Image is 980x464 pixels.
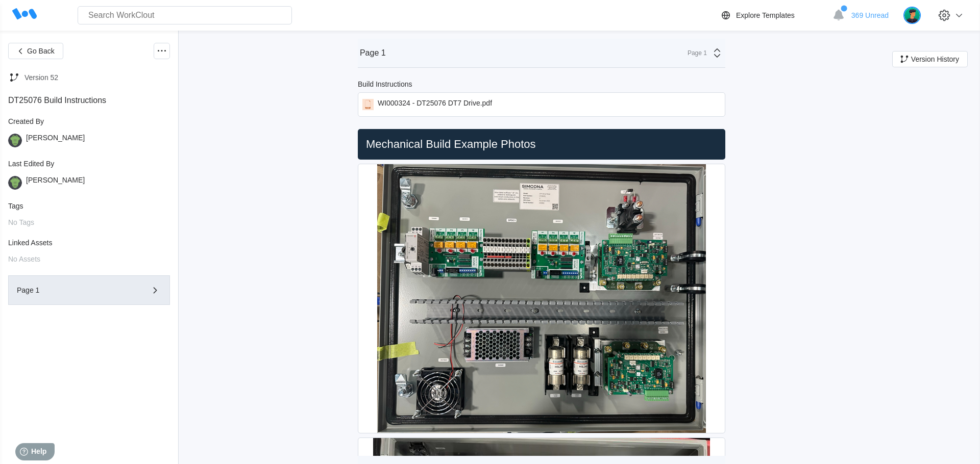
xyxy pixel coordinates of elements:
button: Version History [892,51,968,67]
div: No Tags [8,218,170,226]
div: Tags [8,202,170,210]
div: Page 1 [360,48,386,58]
img: gator.png [8,176,22,190]
div: Page 1 [681,49,707,57]
div: Created By [8,117,170,125]
div: [PERSON_NAME] [26,176,85,190]
span: Go Back [27,47,55,55]
div: Last Edited By [8,160,170,168]
span: 369 Unread [851,11,889,19]
div: Page 1 [17,287,132,294]
div: Version 52 [24,73,58,82]
div: [PERSON_NAME] [26,134,85,147]
span: Version History [911,56,959,63]
div: DT25076 Build Instructions [8,96,170,105]
div: No Assets [8,255,170,263]
img: user.png [903,7,921,24]
div: WI000324 - DT25076 DT7 Drive.pdf [378,99,492,110]
a: Explore Templates [720,9,827,21]
div: Linked Assets [8,239,170,247]
h2: Mechanical Build Example Photos [362,137,721,151]
button: Page 1 [8,275,170,305]
div: Build Instructions [358,80,412,88]
button: Go Back [8,43,63,59]
div: Explore Templates [736,11,795,19]
input: Search WorkClout [78,6,292,24]
img: gator.png [8,134,22,147]
img: Screenshot2024-11-22132739.jpg [377,164,706,433]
